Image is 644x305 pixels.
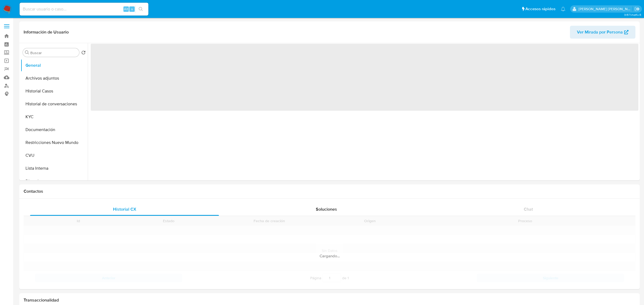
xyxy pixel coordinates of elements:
[579,6,633,12] p: roxana.vasquez@mercadolibre.com
[21,123,88,136] button: Documentación
[91,44,638,111] span: ‌
[131,6,133,12] span: s
[124,6,128,12] span: Alt
[135,5,146,13] button: search-icon
[524,206,533,212] span: Chat
[570,26,635,39] button: Ver Mirada por Persona
[30,50,77,55] input: Buscar
[21,59,88,72] button: General
[21,175,88,188] button: Direcciones
[21,136,88,149] button: Restricciones Nuevo Mundo
[113,206,136,212] span: Historial CX
[20,6,148,13] input: Buscar usuario o caso...
[21,162,88,175] button: Lista Interna
[21,98,88,110] button: Historial de conversaciones
[21,110,88,123] button: KYC
[21,149,88,162] button: CVU
[24,297,635,303] h1: Transaccionalidad
[634,6,640,12] a: Salir
[25,50,29,55] button: Buscar
[316,206,337,212] span: Soluciones
[561,7,565,11] a: Notificaciones
[81,50,86,56] button: Volver al orden por defecto
[21,72,88,85] button: Archivos adjuntos
[24,253,635,259] div: Cargando...
[21,85,88,98] button: Historial Casos
[24,29,69,35] h1: Información de Usuario
[24,189,635,194] h1: Contactos
[577,26,623,39] span: Ver Mirada por Persona
[525,6,555,12] span: Accesos rápidos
